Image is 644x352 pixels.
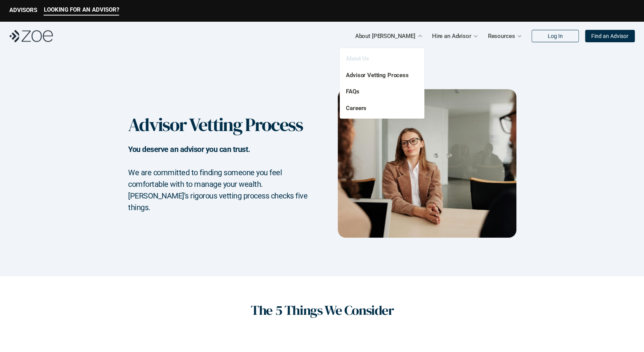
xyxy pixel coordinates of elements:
[44,6,119,13] p: LOOKING FOR AN ADVISOR?
[128,167,307,213] h2: We are committed to finding someone you feel comfortable with to manage your wealth. [PERSON_NAME...
[591,33,628,40] p: Find an Advisor
[346,105,366,112] a: Careers
[346,72,409,79] a: Advisor Vetting Process
[355,30,415,42] p: About [PERSON_NAME]
[128,143,307,167] h2: You deserve an advisor you can trust.
[531,30,579,42] a: Log In
[548,33,563,40] p: Log In
[432,30,471,42] p: Hire an Advisor
[585,30,635,42] a: Find an Advisor
[488,30,515,42] p: Resources
[346,55,369,62] a: About Us
[251,303,393,318] h1: The 5 Things We Consider
[9,7,37,14] p: ADVISORS
[346,88,359,95] a: FAQs
[128,114,306,136] h1: Advisor Vetting Process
